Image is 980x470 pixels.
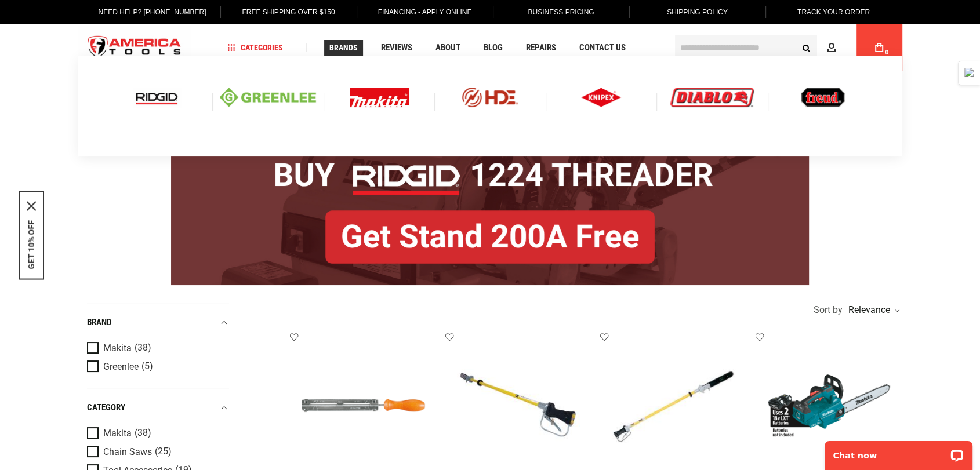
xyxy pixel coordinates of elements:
a: Makita (38) [87,342,226,355]
span: Makita [103,343,132,354]
a: Repairs [521,40,561,56]
span: About [435,43,460,52]
a: 0 [868,24,890,71]
span: Greenlee [103,362,139,372]
img: Diablo logo [670,88,754,107]
img: HDE logo [442,88,538,107]
span: Brands [329,43,358,52]
a: store logo [78,26,191,70]
span: Shipping Policy [667,8,728,16]
span: (38) [135,428,151,438]
a: Makita (38) [87,427,226,440]
span: Makita [103,428,132,439]
img: Freud logo [801,88,845,107]
span: 0 [885,49,888,56]
a: Contact Us [574,40,631,56]
span: (25) [155,447,172,457]
img: BOGO: Buy RIDGID® 1224 Threader, Get Stand 200A Free! [171,132,809,285]
button: GET 10% OFF [27,220,36,269]
span: Categories [227,43,283,52]
img: GREENLEE 43177 LONG REACH CHAIN SAW (88 [457,344,580,467]
img: Makita Logo [350,88,409,107]
a: Brands [324,40,363,56]
img: America Tools [78,26,191,70]
img: Greenlee logo [220,88,316,107]
a: Chain Saws (25) [87,446,226,458]
img: Knipex logo [581,88,622,107]
img: MAKITA 198457-8 CHAIN SAW FILE AND GUIDE, 3/8 [302,344,425,467]
div: Brand [87,315,229,330]
a: Reviews [376,40,418,56]
a: Greenlee (5) [87,360,226,373]
a: Blog [478,40,508,56]
img: Ridgid logo [133,88,181,107]
span: (38) [135,343,151,353]
button: Close [27,201,36,210]
span: Sort by [814,305,843,315]
span: Blog [484,43,503,52]
a: About [430,40,466,56]
iframe: LiveChat chat widget [817,433,980,470]
img: MAKITA XCU09Z 36V (18V X2) LXT® BRUSHLESS 16 [767,344,891,467]
svg: close icon [27,201,36,210]
span: Contact Us [579,43,626,52]
span: Repairs [526,43,556,52]
img: GREENLEE 43178 LONG REACH CHAIN SAW (62 [612,344,735,467]
button: Search [795,37,817,59]
span: (5) [141,362,153,371]
img: Detect Auto [964,68,975,78]
span: Reviews [381,43,412,52]
span: Chain Saws [103,447,152,457]
div: category [87,400,229,416]
a: Categories [222,40,288,56]
div: Relevance [845,305,899,315]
